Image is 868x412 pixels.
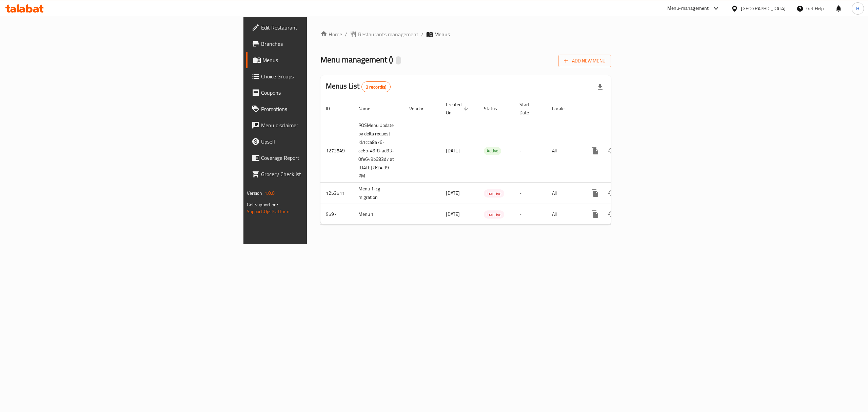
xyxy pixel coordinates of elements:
[246,133,389,150] a: Upsell
[421,30,423,38] li: /
[592,79,608,95] div: Export file
[362,84,391,90] span: 3 record(s)
[552,105,573,113] span: Locale
[326,81,391,92] h2: Menus List
[484,190,504,198] span: Inactive
[361,81,391,92] div: Total records count
[514,204,547,225] td: -
[246,68,389,85] a: Choice Groups
[446,146,460,155] span: [DATE]
[261,105,383,113] span: Promotions
[446,189,460,198] span: [DATE]
[856,5,859,12] span: H
[587,185,603,201] button: more
[434,30,450,38] span: Menus
[519,100,538,117] span: Start Date
[261,23,383,32] span: Edit Restaurant
[587,206,603,222] button: more
[246,85,389,101] a: Coupons
[547,119,581,183] td: All
[741,5,786,12] div: [GEOGRAPHIC_DATA]
[603,143,619,159] button: Change Status
[261,137,383,146] span: Upsell
[246,166,389,182] a: Grocery Checklist
[547,204,581,225] td: All
[484,211,504,219] span: Inactive
[246,52,389,68] a: Menus
[261,89,383,97] span: Coupons
[247,207,290,216] a: Support.OpsPlatform
[514,183,547,204] td: -
[261,154,383,162] span: Coverage Report
[264,189,275,198] span: 1.0.0
[547,183,581,204] td: All
[326,105,339,113] span: ID
[246,19,389,36] a: Edit Restaurant
[247,189,263,198] span: Version:
[246,150,389,166] a: Coverage Report
[246,36,389,52] a: Branches
[484,147,501,155] span: Active
[446,210,460,219] span: [DATE]
[247,200,278,209] span: Get support on:
[320,30,611,38] nav: breadcrumb
[667,4,709,13] div: Menu-management
[603,206,619,222] button: Change Status
[558,55,611,67] button: Add New Menu
[514,119,547,183] td: -
[261,72,383,80] span: Choice Groups
[246,117,389,133] a: Menu disclaimer
[262,56,383,64] span: Menus
[564,57,606,65] span: Add New Menu
[587,143,603,159] button: more
[581,98,657,119] th: Actions
[603,185,619,201] button: Change Status
[261,40,383,48] span: Branches
[409,105,432,113] span: Vendor
[446,100,470,117] span: Created On
[358,105,379,113] span: Name
[320,98,657,225] table: enhanced table
[246,101,389,117] a: Promotions
[261,170,383,178] span: Grocery Checklist
[261,121,383,129] span: Menu disclaimer
[484,105,506,113] span: Status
